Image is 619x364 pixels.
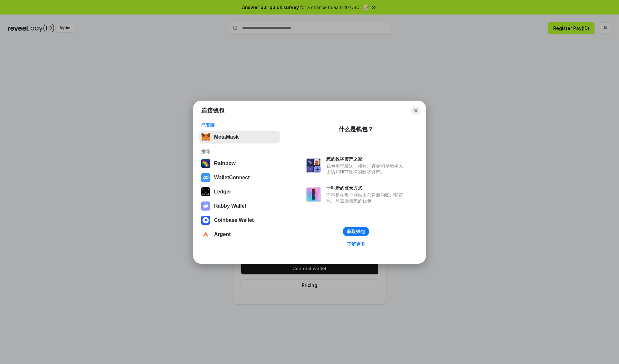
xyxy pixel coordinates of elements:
[326,156,406,162] div: 您的数字资产之家
[201,187,210,196] img: svg+xml,%3Csvg%20xmlns%3D%22http%3A%2F%2Fwww.w3.org%2F2000%2Fsvg%22%20width%3D%2228%22%20height%3...
[201,122,278,128] div: 已安装
[326,192,406,204] div: 而不是在每个网站上创建新的账户和密码，只需连接您的钱包。
[201,133,210,142] img: svg+xml,%3Csvg%20fill%3D%22none%22%20height%3D%2233%22%20viewBox%3D%220%200%2035%2033%22%20width%...
[214,217,254,223] div: Coinbase Wallet
[199,228,280,241] button: Argent
[199,171,280,184] button: WalletConnect
[339,125,373,133] div: 什么是钱包？
[201,149,278,154] div: 推荐
[347,241,365,247] div: 了解更多
[326,185,406,191] div: 一种新的登录方式
[214,231,231,237] div: Argent
[201,230,210,239] img: svg+xml,%3Csvg%20width%3D%2228%22%20height%3D%2228%22%20viewBox%3D%220%200%2028%2028%22%20fill%3D...
[201,216,210,225] img: svg+xml,%3Csvg%20width%3D%2228%22%20height%3D%2228%22%20viewBox%3D%220%200%2028%2028%22%20fill%3D...
[199,214,280,227] button: Coinbase Wallet
[326,163,406,175] div: 钱包用于发送、接收、存储和显示像以太坊和NFT这样的数字资产。
[201,202,210,211] img: svg+xml,%3Csvg%20xmlns%3D%22http%3A%2F%2Fwww.w3.org%2F2000%2Fsvg%22%20fill%3D%22none%22%20viewBox...
[199,185,280,198] button: Ledger
[214,161,236,166] div: Rainbow
[347,229,365,234] div: 获取钱包
[201,107,224,114] h1: 连接钱包
[214,134,239,140] div: MetaMask
[199,157,280,170] button: Rainbow
[306,158,321,173] img: svg+xml,%3Csvg%20xmlns%3D%22http%3A%2F%2Fwww.w3.org%2F2000%2Fsvg%22%20fill%3D%22none%22%20viewBox...
[343,227,369,236] button: 获取钱包
[199,200,280,212] button: Rabby Wallet
[201,173,210,182] img: svg+xml,%3Csvg%20width%3D%2228%22%20height%3D%2228%22%20viewBox%3D%220%200%2028%2028%22%20fill%3D...
[214,175,250,181] div: WalletConnect
[214,189,231,195] div: Ledger
[214,203,246,209] div: Rabby Wallet
[306,187,321,202] img: svg+xml,%3Csvg%20xmlns%3D%22http%3A%2F%2Fwww.w3.org%2F2000%2Fsvg%22%20fill%3D%22none%22%20viewBox...
[199,131,280,143] button: MetaMask
[411,106,420,115] button: Close
[343,240,369,248] a: 了解更多
[201,159,210,168] img: svg+xml,%3Csvg%20width%3D%22120%22%20height%3D%22120%22%20viewBox%3D%220%200%20120%20120%22%20fil...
